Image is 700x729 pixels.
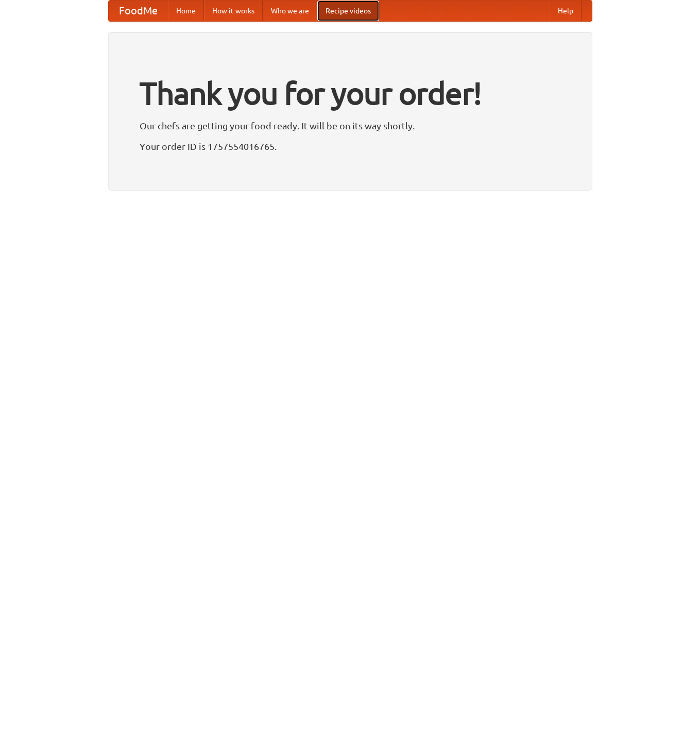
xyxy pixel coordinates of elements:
[317,1,379,21] a: Recipe videos
[263,1,317,21] a: Who we are
[140,118,561,133] p: Our chefs are getting your food ready. It will be on its way shortly.
[140,139,561,154] p: Your order ID is 1757554016765.
[204,1,263,21] a: How it works
[168,1,204,21] a: Home
[550,1,582,21] a: Help
[109,1,168,21] a: FoodMe
[140,69,561,118] h1: Thank you for your order!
